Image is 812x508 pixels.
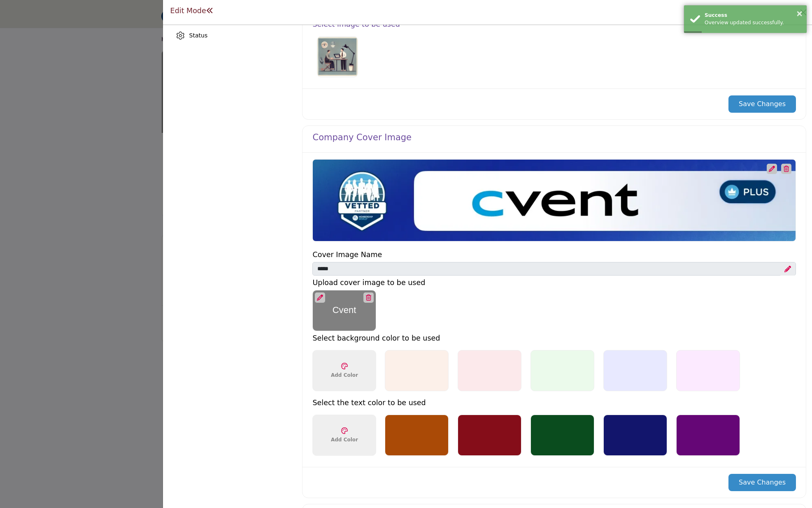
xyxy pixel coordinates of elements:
[312,132,412,143] h4: Company Cover Image
[705,12,800,19] div: Success
[728,95,796,113] button: Save Changes
[312,251,796,259] h5: Cover Image Name
[728,474,796,491] button: Save Changes
[312,278,787,287] h5: Upload cover image to be used
[189,32,208,39] span: Status
[312,399,796,407] h5: Select the text color to be used
[170,7,214,15] h1: Edit Mode
[331,371,358,379] span: Add Color
[796,9,803,17] button: ×
[705,19,800,26] div: Overview updated successfully.
[317,36,358,77] img: Cvent Logo
[312,334,796,343] h5: Select background color to be used
[331,436,358,443] span: Add Color
[312,262,796,276] input: Enter Company name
